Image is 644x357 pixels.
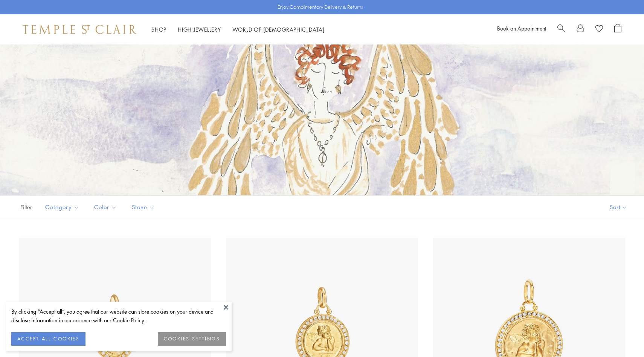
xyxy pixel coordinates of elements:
span: Color [90,202,122,212]
nav: Main navigation [151,25,325,34]
a: View Wishlist [595,24,603,35]
span: Category [41,202,85,212]
button: Color [89,199,122,216]
iframe: Gorgias live chat messenger [606,322,636,349]
div: By clicking “Accept all”, you agree that our website can store cookies on your device and disclos... [11,307,226,325]
a: World of [DEMOGRAPHIC_DATA]World of [DEMOGRAPHIC_DATA] [232,26,325,33]
a: Search [557,24,565,35]
a: Open Shopping Bag [614,24,621,35]
img: Temple St. Clair [23,25,136,34]
span: Stone [128,202,160,212]
button: Stone [126,199,160,216]
a: Book an Appointment [497,25,546,32]
a: ShopShop [151,26,166,33]
p: Enjoy Complimentary Delivery & Returns [278,3,363,11]
button: COOKIES SETTINGS [158,332,226,346]
a: High JewelleryHigh Jewellery [178,26,221,33]
button: Show sort by [593,196,644,219]
button: Category [40,199,85,216]
button: ACCEPT ALL COOKIES [11,332,85,346]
